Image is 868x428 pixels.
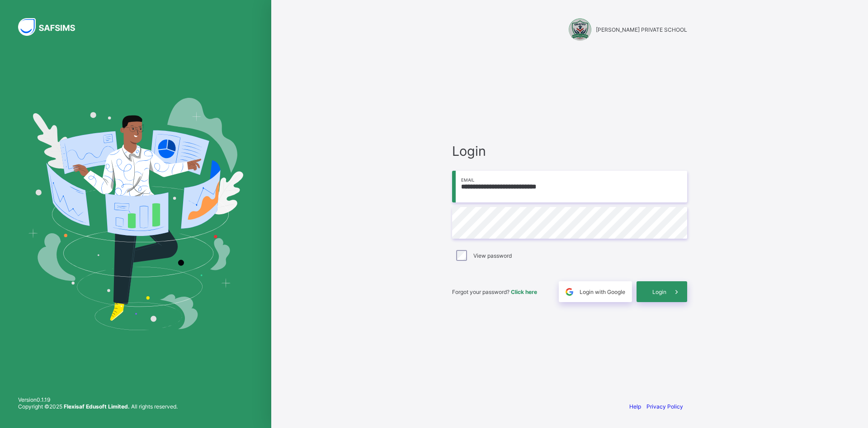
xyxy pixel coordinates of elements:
a: Privacy Policy [646,403,683,410]
span: Login [452,143,687,159]
img: Hero Image [28,98,243,330]
a: Click here [511,289,537,295]
span: Version 0.1.19 [18,396,178,403]
a: Help [629,403,641,410]
img: SAFSIMS Logo [18,18,86,36]
span: Login [652,289,666,295]
img: google.396cfc9801f0270233282035f929180a.svg [564,287,575,297]
span: Login with Google [580,289,625,295]
span: Forgot your password? [452,289,537,295]
span: [PERSON_NAME] PRIVATE SCHOOL [596,26,687,33]
span: Copyright © 2025 All rights reserved. [18,403,178,410]
label: View password [473,252,512,259]
strong: Flexisaf Edusoft Limited. [64,403,130,410]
